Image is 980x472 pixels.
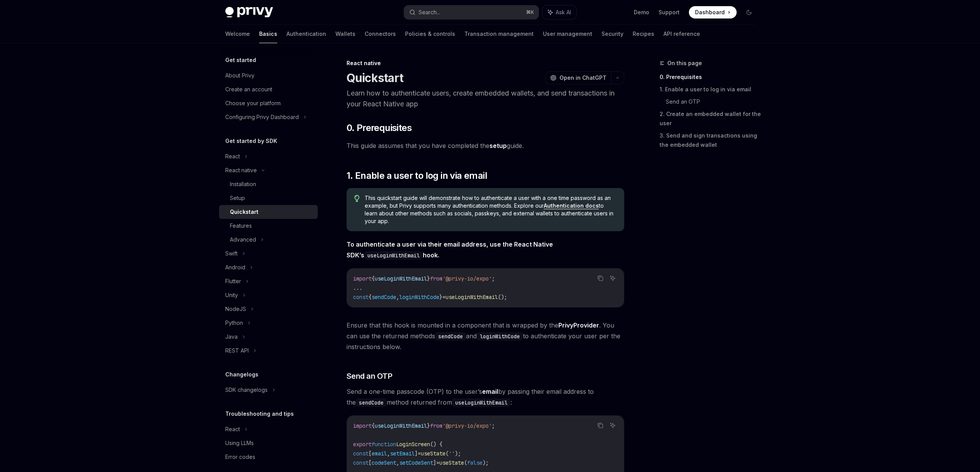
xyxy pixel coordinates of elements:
[543,5,576,19] button: Ask AI
[375,275,427,282] span: useLoginWithEmail
[225,85,272,94] div: Create an account
[498,294,507,301] span: ();
[430,422,442,429] span: from
[446,294,498,301] span: useLoginWithEmail
[225,7,273,18] img: dark logo
[365,194,616,225] span: This quickstart guide will demonstrate how to authenticate a user with a one time password as an ...
[608,273,618,283] button: Ask AI
[353,459,369,466] span: const
[353,294,369,301] span: const
[219,436,318,450] a: Using LLMs
[225,166,257,175] div: React native
[225,152,240,161] div: React
[219,177,318,191] a: Installation
[230,235,256,244] div: Advanced
[347,71,404,85] h1: Quickstart
[667,59,702,68] span: On this page
[658,8,680,16] a: Support
[595,420,605,430] button: Copy the contents from the code block
[369,459,372,466] span: [
[492,275,495,282] span: ;
[442,294,446,301] span: =
[356,398,387,407] code: sendCode
[225,277,241,286] div: Flutter
[372,441,396,448] span: function
[372,294,396,301] span: sendCode
[387,450,390,457] span: ,
[372,275,375,282] span: {
[335,25,355,43] a: Wallets
[526,9,534,15] span: ⌘ K
[225,452,255,462] div: Error codes
[219,450,318,464] a: Error codes
[430,275,442,282] span: from
[225,318,243,328] div: Python
[415,450,418,457] span: ]
[225,425,240,434] div: React
[544,202,599,209] a: Authentication docs
[489,142,507,150] a: setup
[230,193,245,203] div: Setup
[556,8,571,16] span: Ask AI
[399,294,439,301] span: loginWithCode
[660,108,761,129] a: 2. Create an embedded wallet for the user
[452,398,511,407] code: useLoginWithEmail
[545,71,611,84] button: Open in ChatGPT
[286,25,326,43] a: Authentication
[558,321,599,329] a: PrivyProvider
[595,273,605,283] button: Copy the contents from the code block
[418,450,421,457] span: =
[225,346,249,355] div: REST API
[219,82,318,96] a: Create an account
[404,5,539,19] button: Search...⌘K
[666,96,761,108] a: Send an OTP
[601,25,623,43] a: Security
[230,207,258,217] div: Quickstart
[427,422,430,429] span: }
[477,332,523,341] code: loginWithCode
[427,275,430,282] span: }
[482,459,489,466] span: );
[225,25,250,43] a: Welcome
[347,320,624,352] span: Ensure that this hook is mounted in a component that is wrapped by the . You can use the returned...
[347,240,553,259] strong: To authenticate a user via their email address, use the React Native SDK’s hook.
[439,459,464,466] span: useState
[225,249,238,258] div: Swift
[225,55,256,65] h5: Get started
[464,25,534,43] a: Transaction management
[219,219,318,233] a: Features
[435,332,466,341] code: sendCode
[353,422,372,429] span: import
[353,275,372,282] span: import
[396,294,399,301] span: ,
[433,459,436,466] span: ]
[455,450,461,457] span: );
[259,25,277,43] a: Basics
[219,69,318,82] a: About Privy
[219,96,318,110] a: Choose your platform
[660,71,761,83] a: 0. Prerequisites
[446,450,449,457] span: (
[372,450,387,457] span: email
[347,140,624,151] span: This guide assumes that you have completed the guide.
[442,422,492,429] span: '@privy-io/expo'
[442,275,492,282] span: '@privy-io/expo'
[225,438,254,448] div: Using LLMs
[225,304,246,314] div: NodeJS
[663,25,700,43] a: API reference
[369,450,372,457] span: [
[405,25,455,43] a: Policies & controls
[225,263,245,272] div: Android
[225,385,268,395] div: SDK changelogs
[633,25,654,43] a: Recipes
[225,291,238,300] div: Unity
[695,8,725,16] span: Dashboard
[219,191,318,205] a: Setup
[689,6,737,18] a: Dashboard
[364,251,423,260] code: useLoginWithEmail
[467,459,482,466] span: false
[225,71,255,80] div: About Privy
[225,113,299,122] div: Configuring Privy Dashboard
[560,74,606,82] span: Open in ChatGPT
[396,459,399,466] span: ,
